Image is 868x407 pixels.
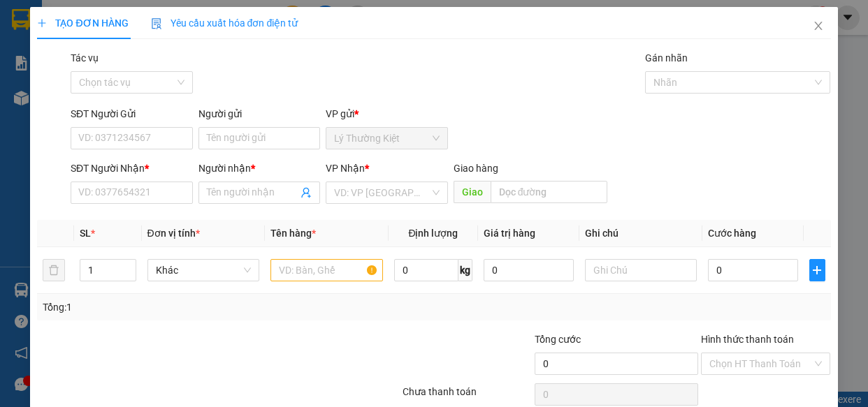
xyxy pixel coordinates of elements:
[80,228,91,239] span: SL
[585,259,697,281] input: Ghi Chú
[535,334,581,345] span: Tổng cước
[708,228,756,239] span: Cước hàng
[809,259,825,281] button: plus
[701,334,794,345] label: Hình thức thanh toán
[71,52,99,64] label: Tác vụ
[156,260,252,281] span: Khác
[71,161,193,176] div: SĐT Người Nhận
[799,7,838,46] button: Close
[71,106,193,121] div: SĐT Người Gửi
[198,106,321,121] div: Người gửi
[301,187,312,198] span: user-add
[326,106,448,121] div: VP gửi
[484,259,574,281] input: 0
[151,18,162,29] img: icon
[454,181,491,203] span: Giao
[147,228,200,239] span: Đơn vị tính
[37,17,128,29] span: TẠO ĐƠN HÀNG
[491,181,607,203] input: Dọc đường
[43,299,336,315] div: Tổng: 1
[326,163,365,174] span: VP Nhận
[813,20,824,31] span: close
[810,265,825,276] span: plus
[484,228,535,239] span: Giá trị hàng
[458,259,472,281] span: kg
[579,220,703,247] th: Ghi chú
[454,163,498,174] span: Giao hàng
[645,52,688,64] label: Gán nhãn
[37,18,47,28] span: plus
[270,259,383,281] input: VD: Bàn, Ghế
[43,259,65,281] button: delete
[334,128,440,149] span: Lý Thường Kiệt
[198,161,321,176] div: Người nhận
[151,17,298,29] span: Yêu cầu xuất hóa đơn điện tử
[270,228,316,239] span: Tên hàng
[408,228,458,239] span: Định lượng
